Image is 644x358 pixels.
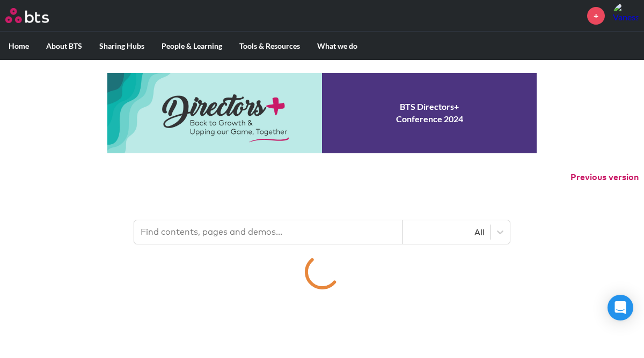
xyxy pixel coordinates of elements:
[38,32,91,60] label: About BTS
[153,32,231,60] label: People & Learning
[613,3,639,28] a: Profile
[613,3,639,28] img: Vanessa Lin
[587,7,605,25] a: +
[309,32,366,60] label: What we do
[608,295,633,320] div: Open Intercom Messenger
[134,220,402,244] input: Find contents, pages and demos...
[5,8,49,23] img: BTS Logo
[107,73,537,153] a: Conference 2024
[570,171,639,183] button: Previous version
[408,226,485,238] div: All
[5,8,69,23] a: Go home
[231,32,309,60] label: Tools & Resources
[91,32,153,60] label: Sharing Hubs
